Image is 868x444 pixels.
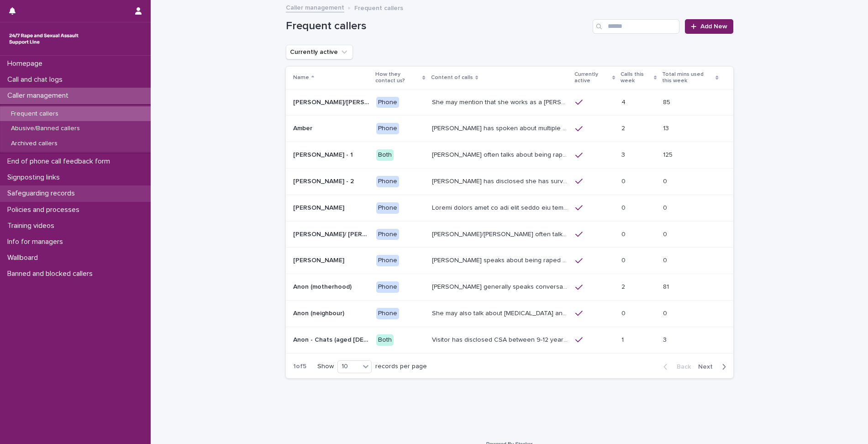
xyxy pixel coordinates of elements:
p: 0 [663,229,669,238]
tr: [PERSON_NAME] - 2[PERSON_NAME] - 2 Phone[PERSON_NAME] has disclosed she has survived two rapes, o... [286,168,733,195]
div: Both [376,334,394,346]
p: Total mins used this week [662,69,713,86]
p: Amber has spoken about multiple experiences of sexual abuse. Amber told us she is now 18 (as of 0... [432,123,570,132]
p: Archived callers [4,140,65,148]
p: Policies and processes [4,206,87,214]
div: Phone [376,202,399,214]
p: Content of calls [431,73,473,83]
p: Anna/Emma often talks about being raped at gunpoint at the age of 13/14 by her ex-partner, aged 1... [432,229,570,238]
p: 0 [621,308,627,317]
div: Phone [376,229,399,240]
p: Amy has disclosed she has survived two rapes, one in the UK and the other in Australia in 2013. S... [432,176,570,185]
button: Next [694,363,733,371]
p: Training videos [4,222,62,230]
a: Caller management [286,2,344,12]
p: Banned and blocked callers [4,270,100,278]
tr: [PERSON_NAME]/ [PERSON_NAME][PERSON_NAME]/ [PERSON_NAME] Phone[PERSON_NAME]/[PERSON_NAME] often t... [286,221,733,248]
tr: Anon (motherhood)Anon (motherhood) Phone[PERSON_NAME] generally speaks conversationally about man... [286,274,733,301]
p: records per page [375,363,427,370]
p: She may mention that she works as a Nanny, looking after two children. Abbie / Emily has let us k... [432,97,570,106]
div: 10 [338,362,360,371]
p: 81 [663,281,671,291]
p: End of phone call feedback form [4,157,117,166]
p: Anon (motherhood) [293,281,353,291]
p: Info for managers [4,238,70,246]
p: 0 [621,229,627,238]
p: 0 [663,176,669,185]
p: 13 [663,123,671,132]
p: 0 [663,308,669,317]
p: Amy often talks about being raped a night before or 2 weeks ago or a month ago. She also makes re... [432,149,570,159]
p: 85 [663,97,672,106]
p: Caller speaks about being raped and abused by the police and her ex-husband of 20 years. She has ... [432,255,570,264]
p: Safeguarding records [4,189,82,198]
p: Visitor has disclosed CSA between 9-12 years of age involving brother in law who lifted them out ... [432,334,570,344]
p: [PERSON_NAME]/ [PERSON_NAME] [293,229,371,238]
div: Phone [376,176,399,187]
p: Caller management [4,91,76,100]
tr: AmberAmber Phone[PERSON_NAME] has spoken about multiple experiences of [MEDICAL_DATA]. [PERSON_NA... [286,116,733,142]
p: Abbie/Emily (Anon/'I don't know'/'I can't remember') [293,97,371,106]
p: 3 [663,334,668,344]
p: Abusive/Banned callers [4,125,87,132]
p: [PERSON_NAME] - 1 [293,149,355,159]
tr: Anon - Chats (aged [DEMOGRAPHIC_DATA])Anon - Chats (aged [DEMOGRAPHIC_DATA]) BothVisitor has disc... [286,327,733,353]
p: 0 [663,202,669,212]
div: Phone [376,97,399,108]
p: Call and chat logs [4,75,70,84]
tr: Anon (neighbour)Anon (neighbour) PhoneShe may also talk about [MEDICAL_DATA] and about currently ... [286,300,733,327]
div: Phone [376,123,399,134]
p: 2 [621,281,627,291]
span: Add New [700,23,727,30]
tr: [PERSON_NAME][PERSON_NAME] Phone[PERSON_NAME] speaks about being raped and abused by the police a... [286,248,733,274]
span: Next [698,364,718,370]
p: Frequent callers [4,110,66,118]
p: Anon - Chats (aged 16 -17) [293,334,371,344]
p: [PERSON_NAME] [293,255,346,264]
div: Phone [376,308,399,319]
img: rhQMoQhaT3yELyF149Cw [7,30,80,48]
p: Currently active [574,69,610,86]
a: Add New [685,19,733,34]
p: Signposting links [4,173,67,182]
input: Search [593,19,679,34]
button: Back [656,363,694,371]
p: 2 [621,123,627,132]
p: Frequent callers [354,2,403,12]
p: Wallboard [4,254,45,262]
p: She may also talk about child sexual abuse and about currently being physically disabled. She has... [432,308,570,317]
button: Currently active [286,45,353,59]
tr: [PERSON_NAME][PERSON_NAME] PhoneLoremi dolors amet co adi elit seddo eiu tempor in u labor et dol... [286,195,733,221]
p: 125 [663,149,674,159]
p: 1 of 5 [286,355,314,378]
p: 0 [663,255,669,264]
p: Homepage [4,59,50,68]
p: 0 [621,176,627,185]
h1: Frequent callers [286,20,589,33]
div: Both [376,149,394,161]
p: 0 [621,202,627,212]
p: [PERSON_NAME] [293,202,346,212]
tr: [PERSON_NAME]/[PERSON_NAME] (Anon/'I don't know'/'I can't remember')[PERSON_NAME]/[PERSON_NAME] (... [286,89,733,116]
p: How they contact us? [375,69,420,86]
p: 3 [621,149,627,159]
p: Name [293,73,309,83]
tr: [PERSON_NAME] - 1[PERSON_NAME] - 1 Both[PERSON_NAME] often talks about being raped a night before... [286,142,733,169]
div: Phone [376,281,399,293]
p: 4 [621,97,627,106]
div: Phone [376,255,399,266]
p: Andrew shared that he has been raped and beaten by a group of men in or near his home twice withi... [432,202,570,212]
p: Calls this week [621,69,652,86]
span: Back [671,364,691,370]
p: 1 [621,334,626,344]
p: [PERSON_NAME] - 2 [293,176,356,185]
p: Caller generally speaks conversationally about many different things in her life and rarely speak... [432,281,570,291]
p: Anon (neighbour) [293,308,346,317]
p: 0 [621,255,627,264]
p: Show [317,363,334,370]
p: Amber [293,123,314,132]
